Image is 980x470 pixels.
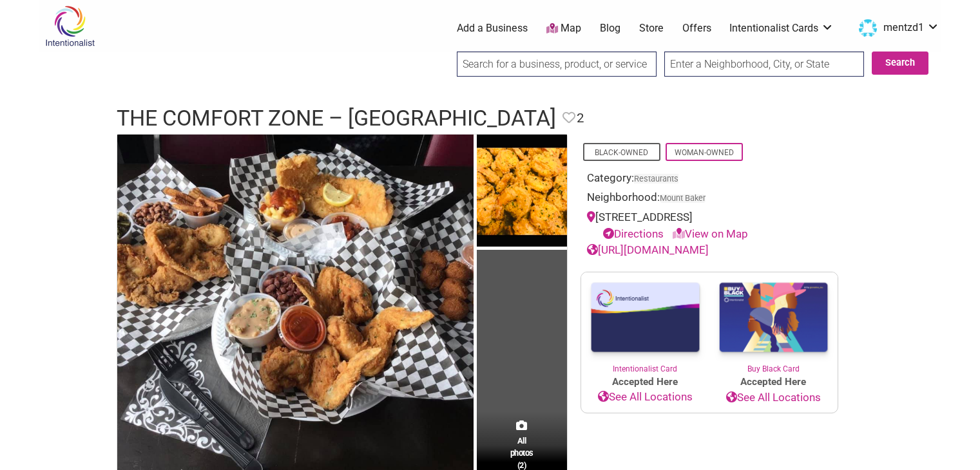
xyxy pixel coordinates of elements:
[117,103,556,134] h1: The Comfort Zone – [GEOGRAPHIC_DATA]
[577,108,584,128] span: 2
[587,189,832,209] div: Neighborhood:
[682,21,711,35] a: Offers
[600,21,620,35] a: Blog
[709,272,838,375] a: Buy Black Card
[562,111,575,124] i: Favorite
[477,135,567,250] img: The Comfort Zone
[457,52,657,77] input: Search for a business, product, or service
[709,272,838,364] img: Buy Black Card
[581,375,709,390] span: Accepted Here
[664,52,864,77] input: Enter a Neighborhood, City, or State
[660,194,706,203] span: Mount Baker
[581,272,709,375] a: Intentionalist Card
[634,174,678,183] a: Restaurants
[709,375,838,390] span: Accepted Here
[729,21,834,35] a: Intentionalist Cards
[673,227,748,240] a: View on Map
[581,389,709,406] a: See All Locations
[581,272,709,363] img: Intentionalist Card
[852,17,939,40] a: mentzd1
[639,21,664,35] a: Store
[675,148,734,157] a: Woman-Owned
[709,390,838,406] a: See All Locations
[587,170,832,190] div: Category:
[546,21,581,36] a: Map
[872,52,928,75] button: Search
[603,227,664,240] a: Directions
[457,21,528,35] a: Add a Business
[595,148,648,157] a: Black-Owned
[587,209,832,242] div: [STREET_ADDRESS]
[39,5,101,47] img: Intentionalist
[587,243,709,256] a: [URL][DOMAIN_NAME]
